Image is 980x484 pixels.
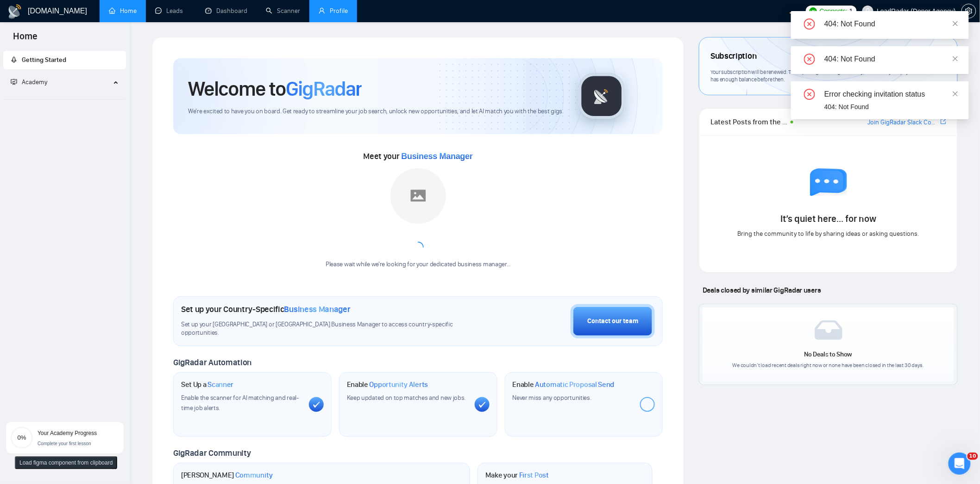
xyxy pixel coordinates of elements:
a: setting [961,7,976,15]
span: Business Manager [402,152,473,161]
span: No Deals to Show [804,350,853,358]
h1: Enable [513,380,615,389]
img: logo [7,4,22,19]
span: Set up your [GEOGRAPHIC_DATA] or [GEOGRAPHIC_DATA] Business Manager to access country-specific op... [181,320,465,338]
h1: Welcome to [188,76,362,101]
span: rocket [11,56,17,63]
span: Subscription [710,49,756,64]
h1: Make your [485,471,549,480]
span: close-circle [804,18,815,30]
h1: Set up your Country-Specific [181,304,351,314]
span: Keep updated on top matches and new jobs. [347,394,466,402]
span: close-circle [804,89,815,100]
span: GigRadar Community [173,448,251,458]
a: dashboardDashboard [205,7,247,15]
img: placeholder.png [390,168,446,224]
iframe: Intercom live chat [949,453,971,475]
span: Your Academy Progress [38,430,97,436]
h1: Enable [347,380,428,389]
span: close [952,20,959,27]
span: Enable the scanner for AI matching and real-time job alerts. [181,394,299,412]
span: Academy [22,78,47,86]
img: empty-box [815,320,842,340]
span: It’s quiet here... for now [780,213,876,224]
span: Never miss any opportunities. [513,394,591,402]
span: Connects: [820,6,848,16]
span: Your subscription will be renewed. To keep things running smoothly, make sure your payment method... [710,68,940,83]
span: Opportunity Alerts [370,380,428,389]
span: We couldn’t load recent deals right now or none have been closed in the last 30 days. [733,362,924,368]
span: Academy [11,78,47,86]
span: Meet your [364,151,473,161]
div: 404: Not Found [824,54,958,65]
div: 404: Not Found [824,18,958,30]
a: searchScanner [266,7,300,15]
span: GigRadar Automation [173,357,251,368]
span: Scanner [207,380,233,389]
span: close-circle [804,54,815,65]
span: close [952,55,959,62]
button: Contact our team [571,304,655,338]
h1: Set Up a [181,380,233,389]
span: Latest Posts from the GigRadar Community [710,116,788,128]
div: 404: Not Found [824,102,958,112]
div: Error checking invitation status [824,89,958,100]
span: user [865,8,871,14]
span: 10 [967,453,978,460]
button: setting [961,4,976,18]
a: messageLeads [155,7,187,15]
span: fund-projection-screen [11,79,17,85]
span: Bring the community to life by sharing ideas or asking questions. [738,230,919,238]
span: Complete your first lesson [38,441,91,446]
span: Automatic Proposal Send [535,380,614,389]
a: userProfile [319,7,348,15]
img: upwork-logo.png [810,7,817,15]
div: Please wait while we're looking for your dedicated business manager... [320,260,516,269]
span: First Post [519,471,549,480]
span: close [952,91,959,97]
span: Business Manager [284,304,351,314]
h1: [PERSON_NAME] [181,471,273,480]
span: Deals closed by similar GigRadar users [699,282,824,298]
img: gigradar-logo.png [578,73,625,119]
span: Home [6,30,45,49]
span: Getting Started [22,56,66,64]
span: Community [235,471,273,480]
span: We're excited to have you on board. Get ready to streamline your job search, unlock new opportuni... [188,107,564,116]
div: Contact our team [587,316,638,326]
span: loading [412,241,424,253]
span: GigRadar [286,76,362,101]
li: Academy Homepage [3,95,126,101]
li: Getting Started [3,51,126,69]
a: homeHome [109,7,137,15]
span: 0% [11,435,33,441]
span: 1 [849,6,853,16]
img: empty chat [810,168,847,205]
